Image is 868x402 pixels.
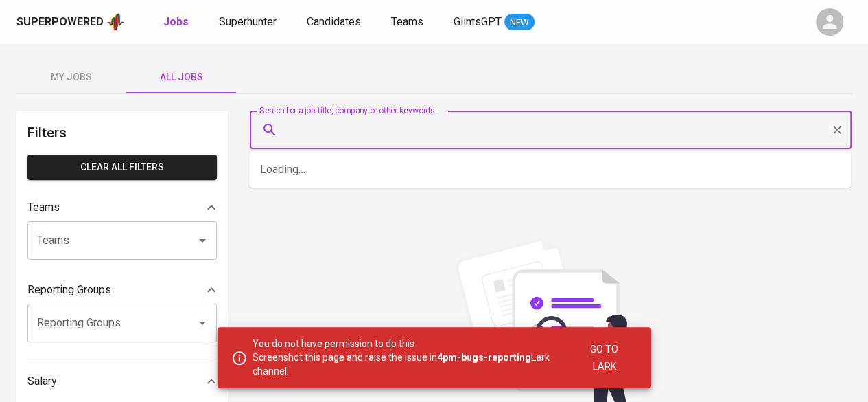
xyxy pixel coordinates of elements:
[391,15,423,28] span: Teams
[27,282,111,298] p: Reporting Groups
[219,14,279,31] a: Superhunter
[16,12,125,32] a: Superpoweredapp logo
[27,155,217,180] button: Clear All filters
[27,199,60,216] p: Teams
[580,341,629,375] span: Go to Lark
[307,15,361,28] span: Candidates
[27,373,57,390] p: Salary
[219,15,277,28] span: Superhunter
[391,14,426,31] a: Teams
[828,120,847,139] button: Clear
[504,16,535,30] span: NEW
[16,14,104,30] div: Superpowered
[437,352,531,363] b: 4pm-bugs-reporting
[27,368,217,395] div: Salary
[193,313,212,333] button: Open
[307,14,364,31] a: Candidates
[27,194,217,221] div: Teams
[27,276,217,304] div: Reporting Groups
[106,12,125,32] img: app logo
[134,69,228,86] span: All Jobs
[249,152,851,188] div: Loading…
[193,231,212,250] button: Open
[27,122,217,144] h6: Filters
[454,15,502,28] span: GlintsGPT
[163,14,191,31] a: Jobs
[253,337,563,378] p: You do not have permission to do this Screenshot this page and raise the issue in Lark channel.
[454,14,535,31] a: GlintsGPT NEW
[163,15,189,28] b: Jobs
[574,337,635,379] button: Go to Lark
[38,159,206,176] span: Clear All filters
